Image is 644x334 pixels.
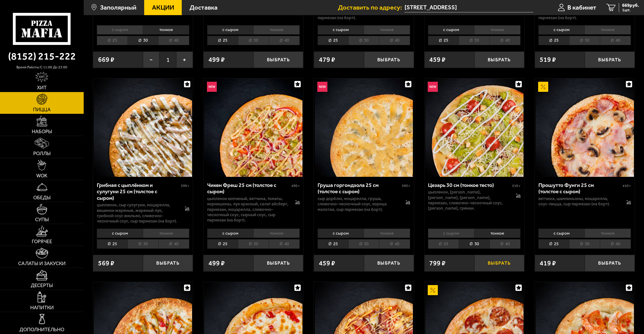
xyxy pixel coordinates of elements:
[338,4,405,11] span: Доставить по адресу:
[97,182,180,201] div: Грибная с цыплёнком и сулугуни 25 см (толстое с сыром)
[318,25,364,35] li: с сыром
[35,217,49,222] span: Супы
[176,51,193,68] button: +
[98,260,114,267] span: 569 ₽
[538,239,569,248] li: 25
[474,255,524,271] button: Выбрать
[36,173,47,178] span: WOK
[405,3,533,12] input: Ваш адрес доставки
[253,51,303,68] button: Выбрать
[100,4,136,11] span: Заполярный
[428,189,509,211] p: цыпленок, [PERSON_NAME], [PERSON_NAME], [PERSON_NAME], пармезан, сливочно-чесночный соус, [PERSON...
[348,36,379,45] li: 30
[97,25,143,35] li: с сыром
[128,36,158,45] li: 30
[364,25,410,35] li: тонкое
[623,184,631,188] span: 410 г
[238,239,269,248] li: 30
[143,229,189,238] li: тонкое
[207,229,253,238] li: с сыром
[317,82,327,92] img: Новинка
[622,3,639,8] span: 669 руб.
[567,4,596,11] span: В кабинет
[30,305,54,310] span: Напитки
[31,283,53,288] span: Десерты
[428,36,459,45] li: 25
[253,229,300,238] li: тонкое
[207,25,253,35] li: с сыром
[429,56,446,63] span: 459 ₽
[535,78,635,177] a: АкционныйПрошутто Фунги 25 см (толстое с сыром)
[208,56,225,63] span: 499 ₽
[459,36,489,45] li: 30
[428,229,474,238] li: с сыром
[269,239,300,248] li: 40
[474,25,520,35] li: тонкое
[203,78,303,177] a: НовинкаЧикен Фреш 25 см (толстое с сыром)
[207,82,217,92] img: Новинка
[319,56,335,63] span: 479 ₽
[318,182,401,195] div: Груша горгондзола 25 см (толстое с сыром)
[459,239,489,248] li: 30
[538,182,621,195] div: Прошутто Фунги 25 см (толстое с сыром)
[269,36,300,45] li: 40
[318,229,364,238] li: с сыром
[489,36,520,45] li: 40
[569,36,600,45] li: 30
[429,260,446,267] span: 799 ₽
[19,327,64,332] span: Дополнительно
[37,85,47,90] span: Хит
[379,36,410,45] li: 40
[348,239,379,248] li: 30
[32,239,52,244] span: Горячее
[190,4,218,11] span: Доставка
[538,196,620,207] p: ветчина, шампиньоны, моцарелла, соус-пицца, сыр пармезан (на борт).
[428,82,438,92] img: Новинка
[512,184,520,188] span: 510 г
[97,202,178,224] p: цыпленок, сыр сулугуни, моцарелла, вешенки жареные, жареный лук, грибной соус Жюльен, сливочно-че...
[585,25,631,35] li: тонкое
[402,184,410,188] span: 390 г
[622,8,639,12] span: 1 шт.
[32,129,52,134] span: Наборы
[425,78,524,177] img: Цезарь 30 см (тонкое тесто)
[18,261,66,266] span: Салаты и закуски
[158,239,189,248] li: 40
[538,229,585,238] li: с сыром
[428,182,511,188] div: Цезарь 30 см (тонкое тесто)
[428,285,438,295] img: Акционный
[33,107,51,112] span: Пицца
[428,25,474,35] li: с сыром
[291,184,300,188] span: 490 г
[160,51,176,68] span: 1
[318,36,348,45] li: 25
[585,51,635,68] button: Выбрать
[128,239,158,248] li: 30
[428,239,459,248] li: 25
[585,255,635,271] button: Выбрать
[207,239,238,248] li: 25
[364,229,410,238] li: тонкое
[600,36,631,45] li: 40
[207,182,290,195] div: Чикен Фреш 25 см (толстое с сыром)
[474,229,520,238] li: тонкое
[97,36,128,45] li: 25
[585,229,631,238] li: тонкое
[33,195,51,200] span: Обеды
[364,51,414,68] button: Выбрать
[253,25,300,35] li: тонкое
[314,78,414,177] a: НовинкаГруша горгондзола 25 см (толстое с сыром)
[538,82,548,92] img: Акционный
[540,260,556,267] span: 419 ₽
[540,56,556,63] span: 519 ₽
[143,255,193,271] button: Выбрать
[238,36,269,45] li: 30
[315,78,413,177] img: Груша горгондзола 25 см (толстое с сыром)
[143,51,160,68] button: −
[600,239,631,248] li: 40
[569,239,600,248] li: 30
[98,56,114,63] span: 669 ₽
[489,239,520,248] li: 40
[319,260,335,267] span: 459 ₽
[538,36,569,45] li: 25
